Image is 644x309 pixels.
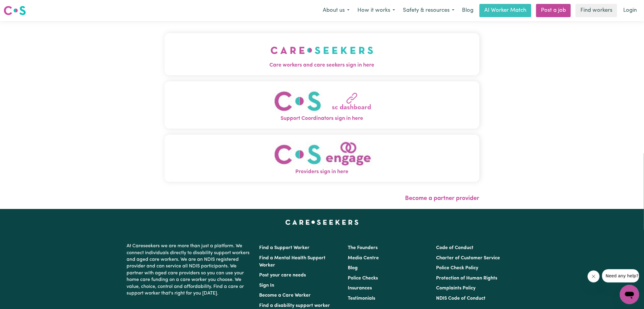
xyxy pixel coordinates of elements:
span: Support Coordinators sign in here [165,115,479,123]
a: Sign In [259,283,275,288]
a: Testimonials [348,296,375,301]
a: Find workers [576,4,617,17]
a: Charter of Customer Service [436,256,500,261]
a: Code of Conduct [436,245,473,250]
a: AI Worker Match [479,4,531,17]
a: Post your care needs [259,273,306,278]
span: Providers sign in here [165,168,479,176]
a: Become a Care Worker [259,293,311,298]
a: Find a Mental Health Support Worker [259,256,326,268]
button: Providers sign in here [165,135,479,182]
a: Post a job [536,4,571,17]
a: Police Check Policy [436,266,478,270]
span: Care workers and care seekers sign in here [165,61,479,69]
iframe: Message from company [602,269,639,282]
p: At Careseekers we are more than just a platform. We connect individuals directly to disability su... [127,240,252,299]
a: Blog [348,266,358,270]
button: About us [319,4,353,17]
a: NDIS Code of Conduct [436,296,485,301]
button: Support Coordinators sign in here [165,81,479,129]
a: Find a Support Worker [259,245,310,250]
a: Insurances [348,286,372,291]
a: Media Centre [348,256,379,261]
button: Safety & resources [399,4,458,17]
img: Careseekers logo [4,5,26,16]
a: Blog [458,4,477,17]
a: The Founders [348,245,378,250]
a: Login [620,4,640,17]
button: How it works [353,4,399,17]
a: Protection of Human Rights [436,276,497,281]
iframe: Close message [588,270,600,282]
a: Careseekers logo [4,4,26,17]
a: Find a disability support worker [259,303,330,308]
a: Complaints Policy [436,286,476,291]
a: Become a partner provider [405,195,479,201]
a: Police Checks [348,276,378,281]
iframe: Button to launch messaging window [620,285,639,304]
button: Care workers and care seekers sign in here [165,33,479,75]
a: Careseekers home page [285,220,359,225]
